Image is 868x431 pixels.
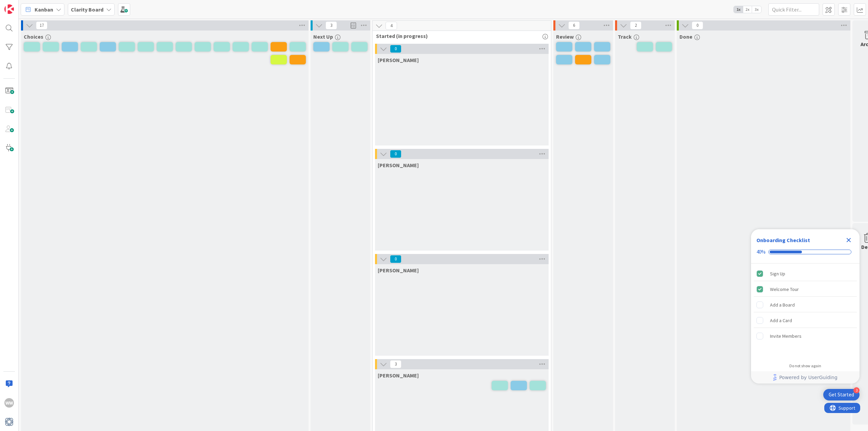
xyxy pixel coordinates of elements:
div: Close Checklist [843,235,854,246]
div: Checklist items [751,263,860,359]
div: Open Get Started checklist, remaining modules: 3 [823,389,860,400]
div: Footer [751,371,860,384]
div: WW [4,398,14,408]
a: Powered by UserGuiding [754,371,856,384]
div: Welcome Tour [770,285,799,293]
span: Powered by UserGuiding [779,373,837,381]
div: Add a Board is incomplete. [754,297,857,312]
div: Add a Card [770,316,792,325]
span: Support [14,1,31,9]
div: Sign Up is complete. [754,266,857,281]
span: 0 [390,150,401,158]
span: Next Up [313,33,333,40]
div: Sign Up [770,270,785,278]
span: Done [679,33,692,40]
div: Do not show again [789,363,821,369]
div: Add a Board [770,301,795,309]
span: Hannah [378,372,419,379]
div: Checklist Container [751,229,860,384]
span: Kanban [35,5,53,14]
div: Invite Members is incomplete. [754,329,857,344]
div: Checklist progress: 40% [756,249,854,255]
span: 0 [390,45,401,53]
span: 3 [390,360,401,368]
div: 3 [853,387,860,393]
div: Invite Members [770,332,802,340]
div: Welcome Tour is complete. [754,282,857,297]
input: Quick Filter... [768,3,819,16]
span: Started (in progress) [376,33,542,39]
span: Lisa T. [378,162,419,169]
b: Clarity Board [71,6,103,13]
span: 17 [36,21,47,30]
span: 1x [734,6,743,13]
span: 3x [752,6,761,13]
span: 0 [692,21,703,30]
span: 6 [568,21,580,30]
div: Onboarding Checklist [756,236,810,244]
span: 4 [386,22,397,30]
span: 2 [630,21,642,30]
img: avatar [4,417,14,427]
img: Visit kanbanzone.com [4,4,14,14]
div: Add a Card is incomplete. [754,313,857,328]
span: Choices [24,33,43,40]
span: Lisa K. [378,267,419,274]
span: 2x [743,6,752,13]
span: 0 [390,255,401,263]
span: Track [618,33,632,40]
span: Review [556,33,574,40]
span: 3 [325,21,337,30]
div: Get Started [829,391,854,398]
div: 40% [756,249,766,255]
span: Gina [378,57,419,63]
